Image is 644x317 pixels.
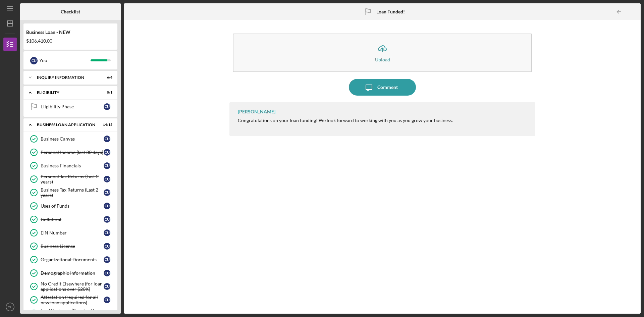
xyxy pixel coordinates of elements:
a: EIN NumberCU [27,226,114,240]
button: Upload [233,34,532,72]
button: CU [3,300,17,314]
div: Business Loan - NEW [26,30,115,35]
a: Business LicenseCU [27,240,114,253]
div: Comment [377,79,398,96]
a: Business Tax Returns (Last 2 years)CU [27,186,114,199]
a: Eligibility PhaseCU [27,100,114,113]
div: 0 / 1 [100,91,112,95]
div: C U [104,243,110,250]
a: Business CanvasCU [27,132,114,146]
div: C U [104,270,110,276]
div: Business Financials [41,163,104,168]
div: You [39,55,91,66]
div: C U [104,203,110,209]
div: Business License [41,244,104,249]
div: Attestation (required for all new loan applications) [41,295,104,305]
div: [PERSON_NAME] [238,109,275,114]
b: Checklist [61,9,80,14]
a: Personal Tax Returns (Last 2 years)CU [27,172,114,186]
div: C U [104,136,110,142]
div: Personal Tax Returns (Last 2 years) [41,174,104,184]
div: C U [104,256,110,263]
div: 14 / 15 [100,123,112,127]
div: Upload [375,57,390,62]
div: 6 / 6 [100,75,112,80]
div: Demographic Information [41,270,104,276]
div: Uses of Funds [41,203,104,209]
div: EIN Number [41,230,104,235]
div: C U [104,103,110,110]
a: Demographic InformationCU [27,266,114,280]
text: CU [8,305,12,309]
div: Business Tax Returns (Last 2 years) [41,187,104,198]
div: C U [104,283,110,290]
b: Loan Funded! [376,9,405,14]
div: C U [104,216,110,223]
div: Collateral [41,217,104,222]
a: Organizational DocumentsCU [27,253,114,266]
div: Congratulations on your loan funding! We look forward to working with you as you grow your business. [238,118,453,123]
div: ELIGIBILITY [37,91,96,95]
a: Attestation (required for all new loan applications)CU [27,293,114,307]
a: Uses of FundsCU [27,199,114,213]
div: BUSINESS LOAN APPLICATION [37,123,96,127]
a: No Credit Elsewhere (for loan applications over $20K)CU [27,280,114,293]
a: Personal Income (last 30 days)CU [27,146,114,159]
div: C U [104,297,110,303]
div: Business Canvas [41,136,104,142]
button: Comment [349,79,416,96]
a: Business FinancialsCU [27,159,114,172]
div: No Credit Elsewhere (for loan applications over $20K) [41,281,104,292]
div: INQUIRY INFORMATION [37,75,96,80]
div: C U [104,149,110,156]
div: Personal Income (last 30 days) [41,150,104,155]
a: CollateralCU [27,213,114,226]
div: C U [104,189,110,196]
div: C U [30,57,38,64]
div: Organizational Documents [41,257,104,262]
div: C U [104,229,110,236]
div: C U [104,310,110,317]
div: $106,410.00 [26,38,115,44]
div: Eligibility Phase [41,104,104,109]
div: C U [104,162,110,169]
div: C U [104,176,110,182]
